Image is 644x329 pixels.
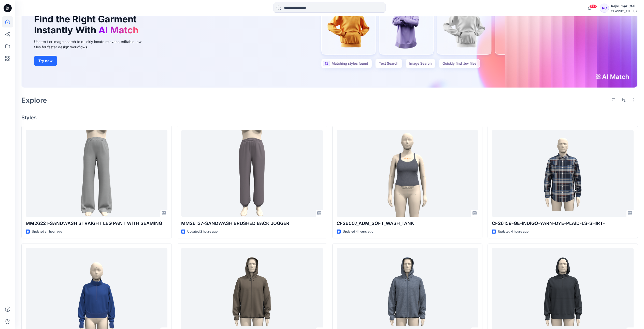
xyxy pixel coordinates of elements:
[98,24,138,36] span: AI Match
[611,3,638,9] div: Rajkumar Cfai
[600,4,609,13] div: RC
[21,115,638,121] h4: Styles
[26,220,167,227] p: MM26221-SANDWASH STRAIGHT LEG PANT WITH SEAMING
[343,229,373,234] p: Updated 4 hours ago
[34,39,149,50] div: Use text or image search to quickly locate relevant, editable .bw files for faster design workflows.
[589,4,597,8] span: 99+
[26,130,167,217] a: MM26221-SANDWASH STRAIGHT LEG PANT WITH SEAMING
[337,220,478,227] p: CF26007_ADM_SOFT_WASH_TANK
[181,220,323,227] p: MM26137-SANDWASH BRUSHED BACK JOGGER
[181,130,323,217] a: MM26137-SANDWASH BRUSHED BACK JOGGER
[498,229,528,234] p: Updated 4 hours ago
[21,96,47,104] h2: Explore
[611,9,638,13] div: CLASSIC_ATHLUX
[187,229,218,234] p: Updated 2 hours ago
[34,14,141,36] h1: Find the Right Garment Instantly With
[492,130,634,217] a: CF26159-GE-INDIGO-YARN-DYE-PLAID-LS-SHIRT-
[32,229,62,234] p: Updated an hour ago
[34,56,57,66] button: Try now
[492,220,634,227] p: CF26159-GE-INDIGO-YARN-DYE-PLAID-LS-SHIRT-
[337,130,478,217] a: CF26007_ADM_SOFT_WASH_TANK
